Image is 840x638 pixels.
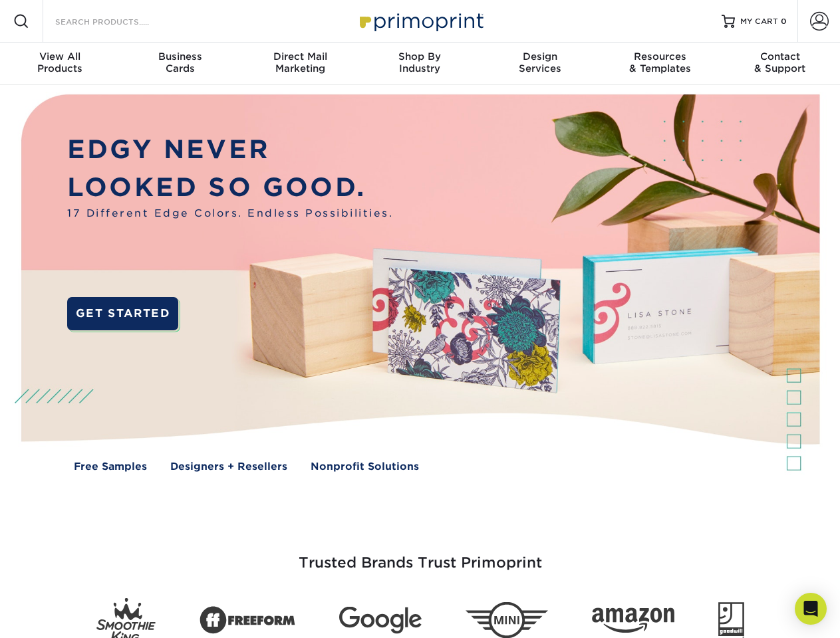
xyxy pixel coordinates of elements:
div: & Templates [600,51,720,74]
span: Contact [720,51,840,62]
a: GET STARTED [67,297,178,330]
span: MY CART [740,16,778,27]
p: LOOKED SO GOOD. [67,169,393,207]
a: Shop ByIndustry [360,43,480,85]
div: Open Intercom Messenger [795,593,827,625]
a: Contact& Support [720,43,840,85]
a: Free Samples [74,459,147,475]
div: Industry [360,51,480,74]
a: Nonprofit Solutions [311,459,419,475]
h3: Trusted Brands Trust Primoprint [31,522,809,587]
a: BusinessCards [120,43,239,85]
p: EDGY NEVER [67,131,393,169]
a: Direct MailMarketing [240,43,360,85]
span: 0 [781,17,787,26]
div: Marketing [240,51,360,74]
span: Direct Mail [240,51,360,62]
img: Primoprint [354,7,487,35]
div: Cards [120,51,239,74]
div: & Support [720,51,840,74]
span: 17 Different Edge Colors. Endless Possibilities. [67,206,393,221]
span: Design [480,51,600,62]
span: Shop By [360,51,480,62]
img: Google [339,607,422,634]
span: Business [120,51,239,62]
a: Resources& Templates [600,43,720,85]
div: Services [480,51,600,74]
a: DesignServices [480,43,600,85]
input: SEARCH PRODUCTS..... [54,13,184,29]
a: Designers + Resellers [170,459,287,475]
img: Goodwill [718,602,744,638]
img: Amazon [592,608,674,633]
span: Resources [600,51,720,62]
